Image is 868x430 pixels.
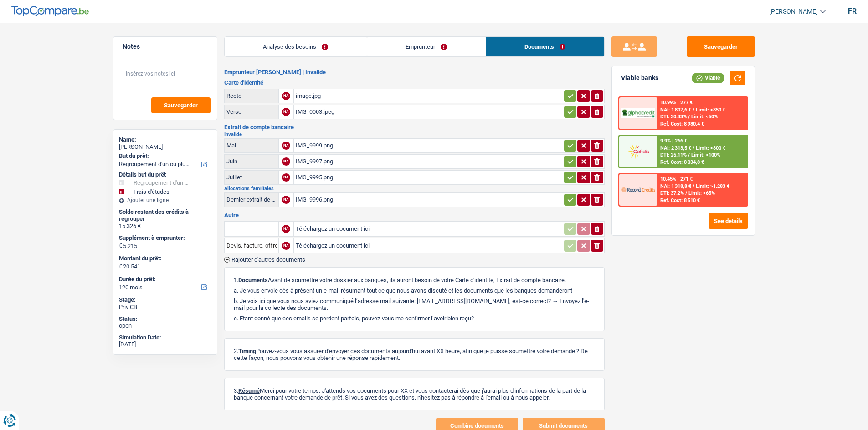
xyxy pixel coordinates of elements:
[119,334,211,341] div: Simulation Date:
[282,225,290,233] div: NA
[119,208,211,223] div: Solde restant des crédits à regrouper
[296,139,561,152] div: IMG_9999.png
[282,196,290,204] div: NA
[769,8,818,15] span: [PERSON_NAME]
[660,145,691,151] span: NAI: 2 313,5 €
[231,257,305,263] span: Rajouter d'autres documents
[119,171,211,178] div: Détails but du prêt
[688,114,690,120] span: /
[486,37,604,56] a: Documents
[693,145,694,151] span: /
[660,152,687,158] span: DTI: 25.11%
[234,387,595,401] p: 3. Merci pour votre temps. J'attends vos documents pour XX et vous contacterai dès que j'aurai p...
[296,171,561,184] div: IMG_9995.png
[119,276,210,283] label: Durée du prêt:
[296,193,561,207] div: IMG_9996.png
[224,132,605,137] h2: Invalide
[119,315,211,323] div: Status:
[224,80,605,86] h3: Carte d'identité
[687,36,755,57] button: Sauvegarder
[762,4,826,19] a: [PERSON_NAME]
[660,114,687,120] span: DTI: 30.33%
[693,107,694,113] span: /
[621,108,655,119] img: AlphaCredit
[119,136,211,143] div: Name:
[367,37,486,56] a: Emprunteur
[119,223,211,230] div: 15.326 €
[224,124,605,130] h3: Extrait de compte bancaire
[119,255,210,262] label: Montant du prêt:
[660,183,691,189] span: NAI: 1 318,8 €
[692,73,724,83] div: Viable
[238,277,268,283] span: Documents
[282,142,290,150] div: NA
[696,183,729,189] span: Limit: >1.283 €
[660,176,693,182] div: 10.45% | 271 €
[688,152,690,158] span: /
[660,138,687,144] div: 9.9% | 266 €
[282,173,290,182] div: NA
[238,387,260,394] span: Résumé
[224,257,305,263] button: Rajouter d'autres documents
[238,348,256,354] span: Timing
[621,74,658,82] div: Viable banks
[282,108,290,116] div: NA
[660,190,684,196] span: DTI: 37.2%
[226,142,277,149] div: Mai
[234,298,595,311] p: b. Je vois ici que vous nous aviez communiqué l’adresse mail suivante: [EMAIL_ADDRESS][DOMAIN_NA...
[119,242,122,249] span: €
[164,102,198,108] span: Sauvegarder
[119,304,211,311] div: Priv CB
[226,108,277,115] div: Verso
[234,277,595,283] p: 1. Avant de soumettre votre dossier aux banques, ils auront besoin de votre Carte d'identité, Ext...
[296,89,561,103] div: image.jpg
[119,263,122,270] span: €
[282,157,290,166] div: NA
[693,183,694,189] span: /
[660,107,691,113] span: NAI: 1 807,6 €
[660,197,700,203] div: Ref. Cost: 8 510 €
[691,152,720,158] span: Limit: <100%
[660,121,704,127] div: Ref. Cost: 8 980,4 €
[621,181,655,198] img: Record Credits
[234,287,595,294] p: a. Je vous envoie dès à présent un e-mail résumant tout ce que nous avons discuté et les doc...
[123,43,208,51] h5: Notes
[696,107,725,113] span: Limit: >850 €
[234,348,595,361] p: 2. Pouvez-vous vous assurer d'envoyer ces documents aujourd'hui avant XX heure, afin que je puiss...
[660,159,704,165] div: Ref. Cost: 8 034,8 €
[234,315,595,322] p: c. Etant donné que ces emails se perdent parfois, pouvez-vous me confirmer l’avoir bien reçu?
[11,6,89,17] img: TopCompare Logo
[119,143,211,151] div: [PERSON_NAME]
[224,69,605,76] h2: Emprunteur [PERSON_NAME] | Invalide
[226,174,277,181] div: Juillet
[709,213,748,229] button: See details
[296,105,561,119] div: IMG_0003.jpeg
[282,242,290,250] div: NA
[225,37,367,56] a: Analyse des besoins
[224,186,605,191] h2: Allocations familiales
[848,7,857,15] div: fr
[119,341,211,348] div: [DATE]
[691,114,718,120] span: Limit: <50%
[119,234,210,242] label: Supplément à emprunter:
[119,152,210,160] label: But du prêt:
[224,212,605,218] h3: Autre
[621,143,655,160] img: Cofidis
[151,97,211,113] button: Sauvegarder
[685,190,687,196] span: /
[226,92,277,99] div: Recto
[119,322,211,329] div: open
[226,196,277,203] div: Dernier extrait de compte pour vos allocations familiales
[226,158,277,165] div: Juin
[688,190,715,196] span: Limit: <65%
[296,155,561,168] div: IMG_9997.png
[119,296,211,304] div: Stage:
[660,100,693,106] div: 10.99% | 277 €
[282,92,290,100] div: NA
[119,197,211,203] div: Ajouter une ligne
[696,145,725,151] span: Limit: >800 €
